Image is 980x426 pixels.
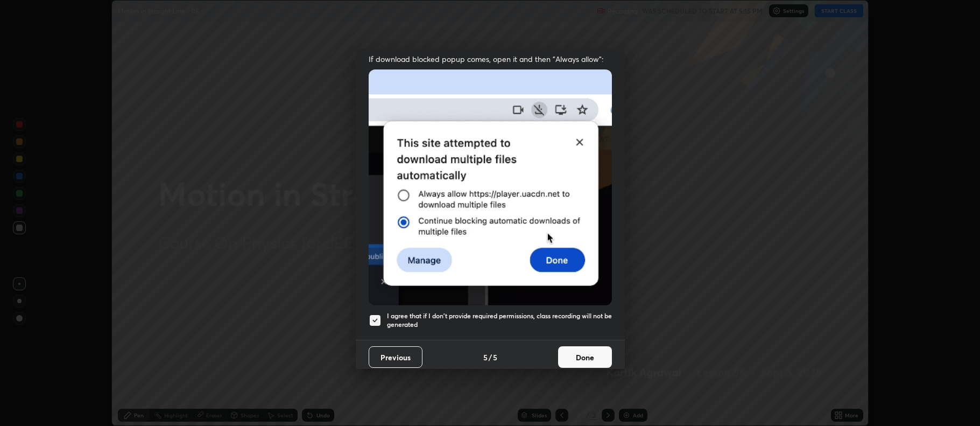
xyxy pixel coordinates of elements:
h5: I agree that if I don't provide required permissions, class recording will not be generated [387,312,612,329]
h4: 5 [493,352,497,363]
button: Done [558,346,612,368]
h4: 5 [483,352,488,363]
span: If download blocked popup comes, open it and then "Always allow": [369,54,612,64]
button: Previous [369,346,422,368]
h4: / [489,352,492,363]
img: downloads-permission-blocked.gif [369,69,612,305]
